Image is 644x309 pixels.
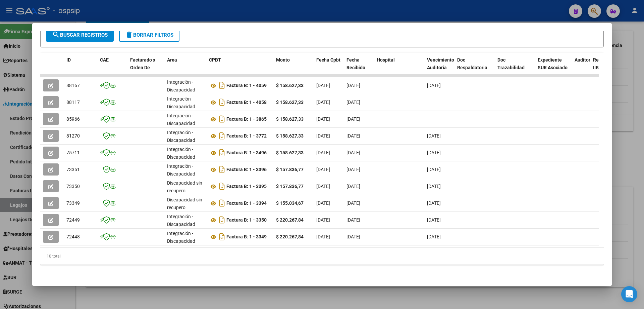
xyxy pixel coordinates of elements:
span: [DATE] [316,133,330,139]
span: [DATE] [346,200,360,206]
span: Hospital [377,57,395,63]
mat-icon: search [52,31,60,39]
datatable-header-cell: Expediente SUR Asociado [535,53,572,82]
datatable-header-cell: CAE [97,53,127,82]
span: 75711 [66,150,80,155]
datatable-header-cell: CPBT [206,53,273,82]
datatable-header-cell: Area [164,53,206,82]
span: 85966 [66,116,80,122]
strong: Factura B: 1 - 3394 [226,201,267,206]
strong: $ 220.267,84 [276,234,304,239]
strong: Factura B: 1 - 4058 [226,100,267,105]
span: Vencimiento Auditoría [427,57,454,70]
strong: $ 158.627,33 [276,133,304,139]
span: ID [66,57,71,63]
datatable-header-cell: Fecha Recibido [344,53,374,82]
span: Buscar Registros [52,32,108,38]
span: [DATE] [346,184,360,189]
span: Integración - Discapacidad [167,214,195,227]
strong: $ 220.267,84 [276,217,304,223]
span: Discapacidad sin recupero [167,180,202,193]
span: Borrar Filtros [125,32,173,38]
i: Descargar documento [218,80,226,91]
span: Auditoria [575,57,594,63]
span: [DATE] [316,100,330,105]
span: [DATE] [427,184,441,189]
span: [DATE] [427,83,441,88]
datatable-header-cell: Doc Trazabilidad [495,53,535,82]
strong: Factura B: 1 - 3772 [226,133,267,139]
strong: Factura B: 1 - 3395 [226,184,267,189]
strong: Factura B: 1 - 3350 [226,218,267,223]
datatable-header-cell: Facturado x Orden De [127,53,164,82]
span: [DATE] [316,184,330,189]
span: Expediente SUR Asociado [538,57,568,70]
span: Fecha Recibido [346,57,365,70]
span: [DATE] [346,83,360,88]
span: CPBT [209,57,221,63]
datatable-header-cell: Doc Respaldatoria [454,53,495,82]
span: Doc Trazabilidad [497,57,525,70]
span: [DATE] [346,116,360,122]
span: [DATE] [346,100,360,105]
span: 81270 [66,133,80,139]
i: Descargar documento [218,130,226,141]
span: [DATE] [316,167,330,172]
strong: Factura B: 1 - 3349 [226,234,267,240]
span: Area [167,57,177,63]
strong: $ 158.627,33 [276,116,304,122]
strong: $ 158.627,33 [276,83,304,88]
span: Integración - Discapacidad [167,79,195,92]
span: [DATE] [316,217,330,223]
span: [DATE] [346,234,360,239]
span: [DATE] [427,133,441,139]
i: Descargar documento [218,97,226,108]
span: 73349 [66,200,80,206]
datatable-header-cell: Retencion IIBB [590,53,617,82]
datatable-header-cell: Auditoria [572,53,590,82]
strong: $ 157.836,77 [276,167,304,172]
span: Integración - Discapacidad [167,147,195,160]
i: Descargar documento [218,114,226,124]
i: Descargar documento [218,147,226,158]
strong: $ 157.836,77 [276,184,304,189]
span: 88167 [66,83,80,88]
span: 73350 [66,184,80,189]
span: [DATE] [427,200,441,206]
datatable-header-cell: Vencimiento Auditoría [424,53,454,82]
span: [DATE] [346,133,360,139]
span: [DATE] [346,217,360,223]
span: Fecha Cpbt [316,57,340,63]
i: Descargar documento [218,231,226,242]
span: Doc Respaldatoria [457,57,487,70]
strong: $ 155.034,67 [276,200,304,206]
span: [DATE] [316,150,330,155]
datatable-header-cell: Monto [273,53,314,82]
span: CAE [100,57,109,63]
span: [DATE] [427,150,441,155]
span: Facturado x Orden De [130,57,155,70]
button: Borrar Filtros [119,28,179,42]
span: Integración - Discapacidad [167,113,195,126]
div: Open Intercom Messenger [621,286,637,302]
strong: $ 158.627,33 [276,100,304,105]
span: Discapacidad sin recupero [167,197,202,210]
span: Integración - Discapacidad [167,163,195,177]
span: [DATE] [346,167,360,172]
mat-icon: delete [125,31,133,39]
span: 72448 [66,234,80,239]
span: Integración - Discapacidad [167,96,195,109]
strong: Factura B: 1 - 3496 [226,150,267,156]
div: 10 total [40,248,604,265]
span: [DATE] [316,234,330,239]
i: Descargar documento [218,198,226,208]
span: 73351 [66,167,80,172]
strong: Factura B: 1 - 3865 [226,117,267,122]
button: Buscar Registros [46,28,114,42]
span: [DATE] [427,234,441,239]
span: 88117 [66,100,80,105]
span: [DATE] [427,167,441,172]
span: [DATE] [316,200,330,206]
i: Descargar documento [218,164,226,175]
i: Descargar documento [218,215,226,225]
